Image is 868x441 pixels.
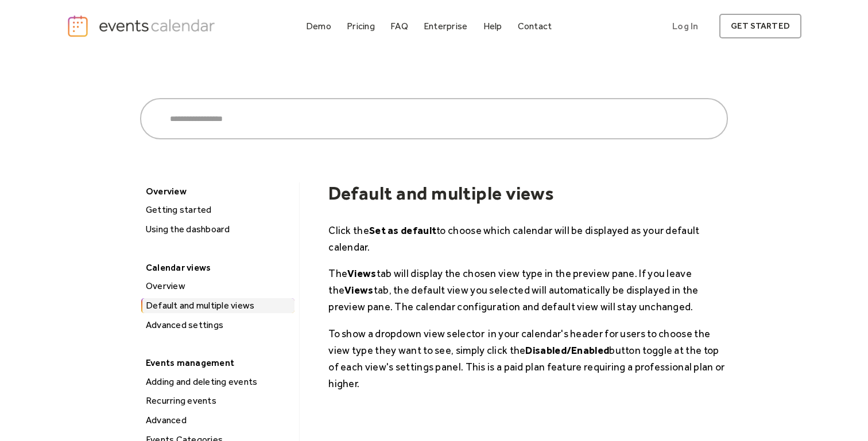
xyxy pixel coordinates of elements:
a: Overview [141,279,294,294]
div: Default and multiple views [142,298,294,313]
a: get started [719,14,801,38]
a: Recurring events [141,393,294,408]
a: FAQ [386,18,413,34]
div: Using the dashboard [142,222,294,237]
div: Advanced settings [142,318,294,333]
strong: Set as default [369,224,436,236]
a: Pricing [342,18,379,34]
div: FAQ [390,23,408,29]
strong: Disabled/Enabled [525,344,609,356]
div: Pricing [347,23,375,29]
a: Contact [513,18,557,34]
div: Contact [518,23,552,29]
div: Events management [140,354,293,372]
a: Getting started [141,202,294,217]
div: Overview [140,182,293,200]
div: Advanced [142,413,294,428]
div: Help [483,23,502,29]
strong: Views [344,284,374,296]
a: Demo [301,18,336,34]
a: Default and multiple views [141,298,294,313]
a: Advanced settings [141,318,294,333]
a: Help [479,18,507,34]
a: Adding and deleting events [141,374,294,389]
p: ‍ [328,402,728,419]
div: Calendar views [140,259,293,276]
a: home [67,14,218,38]
a: Log In [661,14,710,38]
a: Using the dashboard [141,222,294,237]
div: Adding and deleting events [142,374,294,389]
a: Enterprise [419,18,472,34]
p: Click the to choose which calendar will be displayed as your default calendar. [328,222,728,255]
h1: Default and multiple views [328,182,728,204]
div: Demo [306,23,331,29]
p: The tab will display the chosen view type in the preview pane. If you leave the tab, the default ... [328,265,728,315]
strong: Views [347,267,377,279]
div: Overview [142,279,294,294]
a: Advanced [141,413,294,428]
div: Recurring events [142,393,294,408]
p: To show a dropdown view selector in your calendar's header for users to choose the view type they... [328,325,728,392]
div: Getting started [142,202,294,217]
div: Enterprise [424,23,467,29]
